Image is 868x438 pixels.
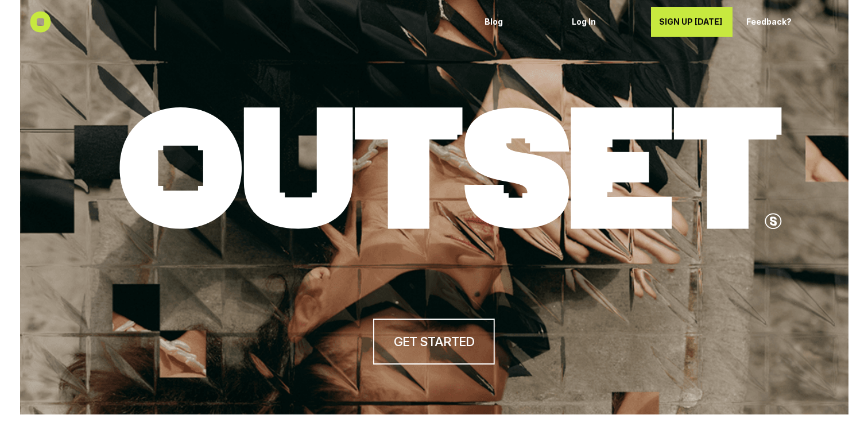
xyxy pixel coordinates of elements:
p: SIGN UP [DATE] [659,17,724,27]
a: SIGN UP [DATE] [651,7,733,37]
p: Blog [485,17,550,27]
a: Log In [564,7,645,37]
a: Feedback? [738,7,820,37]
h4: GET STARTED [394,333,474,351]
p: Log In [572,17,637,27]
p: Feedback? [746,17,812,27]
a: GET STARTED [373,319,495,365]
a: Blog [476,7,558,37]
